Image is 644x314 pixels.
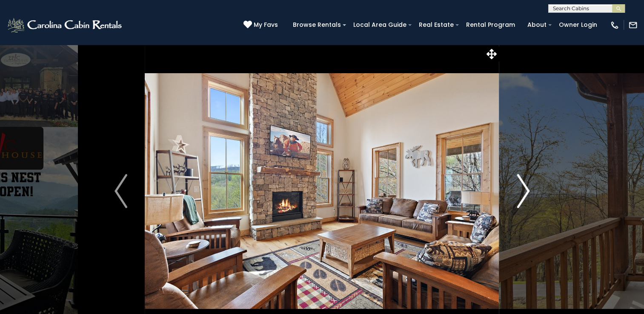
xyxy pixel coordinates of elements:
img: arrow [114,174,127,208]
img: phone-regular-white.png [610,20,619,30]
span: My Favs [254,20,278,29]
a: Rental Program [462,18,519,31]
img: White-1-2.png [6,17,124,34]
a: My Favs [243,20,280,30]
a: Real Estate [415,18,458,31]
a: Owner Login [555,18,601,31]
a: Browse Rentals [289,18,345,31]
a: About [523,18,551,31]
img: arrow [517,174,530,208]
a: Local Area Guide [349,18,411,31]
img: mail-regular-white.png [628,20,638,30]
